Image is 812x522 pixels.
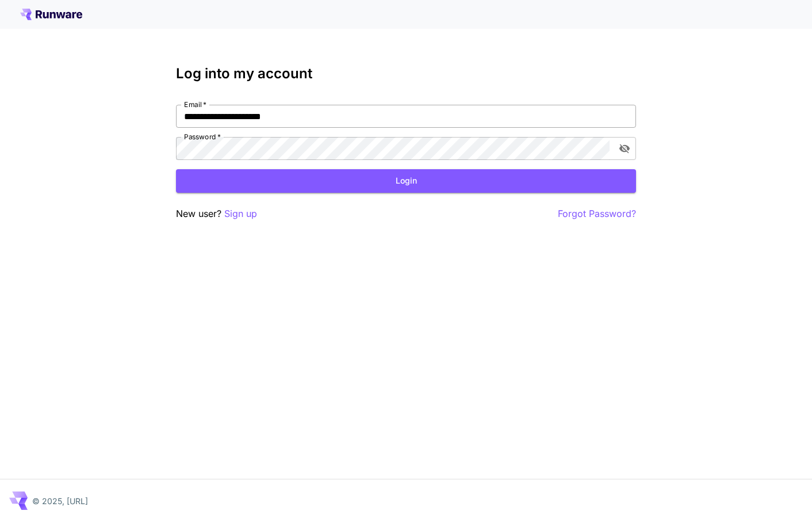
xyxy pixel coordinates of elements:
button: Forgot Password? [558,207,636,221]
label: Email [184,100,206,109]
button: toggle password visibility [614,138,635,159]
p: New user? [176,207,257,221]
button: Login [176,169,636,193]
label: Password [184,132,221,142]
p: © 2025, [URL] [32,495,88,507]
button: Sign up [224,207,257,221]
h3: Log into my account [176,66,636,82]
